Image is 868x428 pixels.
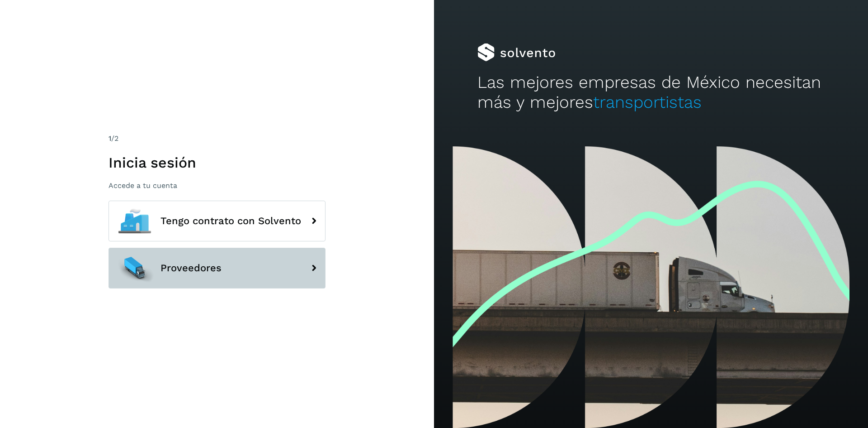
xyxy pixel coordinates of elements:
[108,134,111,143] span: 1
[160,263,222,274] span: Proveedores
[477,72,825,113] h2: Las mejores empresas de México necesitan más y mejores
[593,92,702,112] span: transportistas
[108,154,325,171] h1: Inicia sesión
[108,181,325,190] p: Accede a tu cuenta
[108,133,325,144] div: /2
[108,248,325,289] button: Proveedores
[160,216,301,226] span: Tengo contrato con Solvento
[108,201,325,241] button: Tengo contrato con Solvento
